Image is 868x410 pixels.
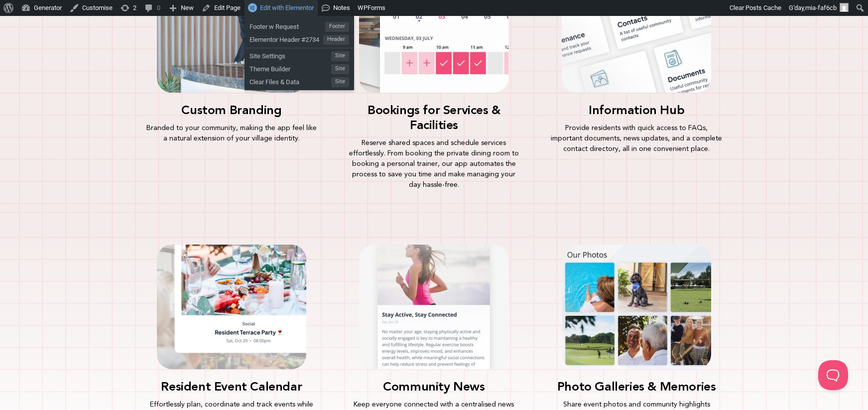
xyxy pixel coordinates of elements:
span: Elementor Header #2734 [249,32,323,45]
a: Site SettingsSite [245,48,354,61]
span: Clear Files & Data [249,74,331,87]
img: RE-07 [562,245,711,369]
span: Footer [325,22,349,32]
img: RE-05-C [157,245,306,369]
h3: Bookings for Services & Facilities [348,103,520,133]
h3: Resident Event Calendar [145,379,318,394]
span: mia-faf6cb [805,4,837,11]
p: Provide residents with quick access to FAQs, important documents, news updates, and a complete co... [550,123,723,154]
span: Theme Builder [249,61,331,74]
a: Elementor Header #2734Header [245,32,354,45]
span: Site [331,77,349,87]
span: Site [331,64,349,74]
a: Footer w RequestFooter [245,19,354,32]
img: RE-06 [359,245,508,369]
h3: Photo Galleries & Memories [550,379,723,394]
span: Site [331,51,349,61]
span: Header [323,35,349,45]
a: Clear Files & DataSite [245,74,354,87]
iframe: Toggle Customer Support [818,360,848,390]
p: Reserve shared spaces and schedule services effortlessly. From booking the private dining room to... [348,137,520,190]
a: Theme BuilderSite [245,61,354,74]
span: Edit with Elementor [260,4,314,11]
p: Branded to your community, making the app feel like a natural extension of your village identity. [145,123,318,143]
span: Footer w Request [249,19,325,32]
span: Site Settings [249,48,331,61]
h3: Custom Branding [145,103,318,118]
h3: Community News [348,379,520,394]
h3: Information Hub [550,103,723,118]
